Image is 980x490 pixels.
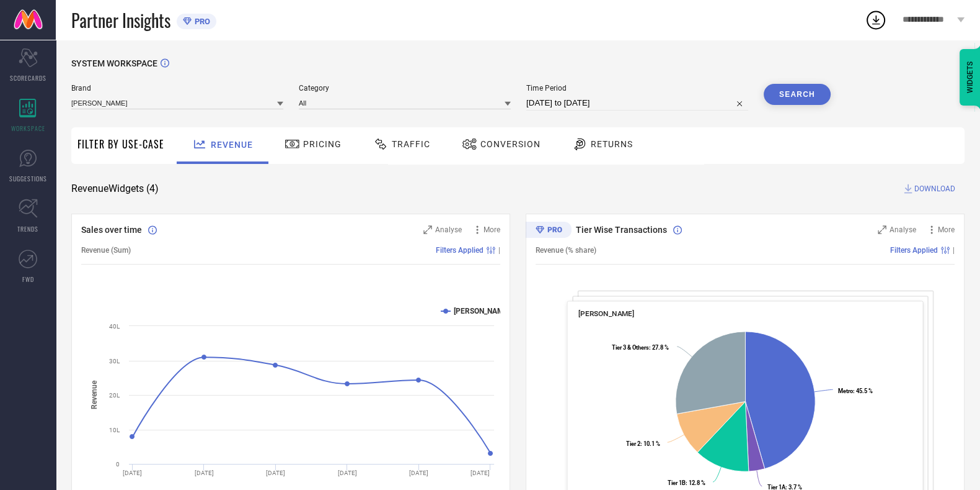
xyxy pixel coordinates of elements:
span: Category [299,84,511,93]
span: | [498,246,500,255]
span: Filter By Use-Case [77,137,164,152]
text: : 12.8 % [668,479,705,486]
span: FWD [22,274,34,284]
text: [PERSON_NAME] [454,307,510,315]
span: Partner Insights [71,7,170,33]
span: Filters Applied [890,246,938,255]
svg: Zoom [423,225,432,234]
span: More [483,225,500,234]
span: Returns [591,139,633,149]
span: WORKSPACE [11,124,45,133]
span: [PERSON_NAME] [578,309,635,318]
span: Brand [71,84,283,93]
span: Analyse [435,225,462,234]
span: SYSTEM WORKSPACE [71,58,157,68]
span: Revenue (Sum) [81,246,131,255]
text: [DATE] [123,470,142,476]
span: Analyse [890,225,916,234]
text: 30L [109,358,120,365]
span: Tier Wise Transactions [576,225,667,235]
text: 40L [109,323,120,330]
svg: Zoom [878,225,886,234]
span: Time Period [526,84,748,93]
tspan: Tier 2 [626,440,640,447]
div: Open download list [865,9,887,31]
span: PRO [192,17,210,26]
text: 10L [109,427,120,433]
span: SUGGESTIONS [9,174,47,183]
span: Pricing [303,139,342,149]
span: DOWNLOAD [914,183,955,195]
text: [DATE] [470,470,490,476]
text: [DATE] [195,470,214,476]
span: Sales over time [81,225,142,235]
tspan: Metro [838,387,853,394]
div: Premium [526,222,572,240]
span: Revenue [211,140,253,150]
tspan: Tier 3 & Others [612,344,649,351]
tspan: Revenue [90,380,99,409]
text: [DATE] [409,470,428,476]
span: Conversion [480,139,541,149]
text: [DATE] [266,470,285,476]
span: Revenue Widgets ( 4 ) [71,183,159,195]
span: Filters Applied [436,246,483,255]
span: | [953,246,955,255]
span: Revenue (% share) [536,246,596,255]
text: 20L [109,392,120,399]
text: : 45.5 % [838,387,873,394]
text: : 27.8 % [612,344,669,351]
text: [DATE] [338,470,357,476]
span: Traffic [392,139,430,149]
span: More [938,225,955,234]
text: 0 [116,461,120,468]
span: SCORECARDS [10,73,46,83]
text: : 10.1 % [626,440,660,447]
tspan: Tier 1B [668,479,686,486]
span: TRENDS [17,224,38,234]
button: Search [764,84,831,105]
input: Select time period [526,96,748,111]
